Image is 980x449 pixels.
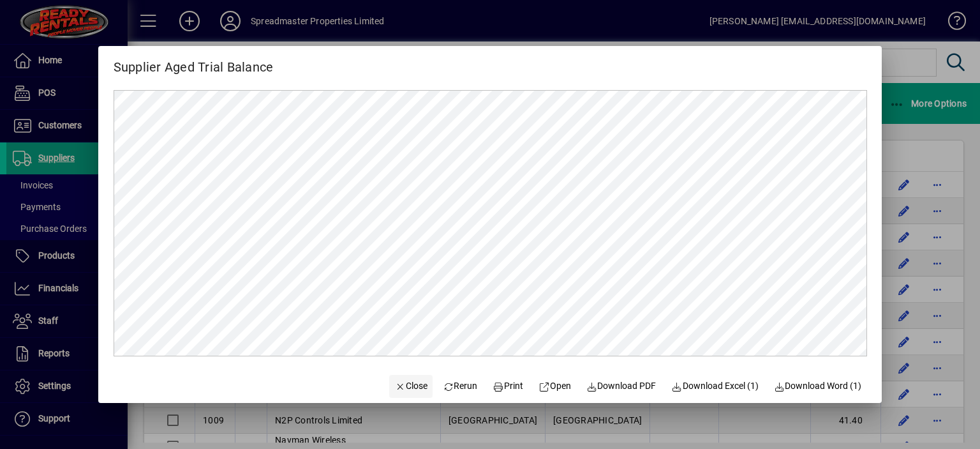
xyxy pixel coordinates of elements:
[394,379,427,393] span: Close
[389,375,433,398] button: Close
[538,379,571,393] span: Open
[666,375,764,398] button: Download Excel (1)
[493,379,524,393] span: Print
[774,379,862,393] span: Download Word (1)
[581,375,662,398] a: Download PDF
[533,375,576,398] a: Open
[769,375,867,398] button: Download Word (1)
[98,46,289,77] h2: Supplier Aged Trial Balance
[487,375,528,398] button: Print
[671,379,759,393] span: Download Excel (1)
[586,379,657,393] span: Download PDF
[443,379,478,393] span: Rerun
